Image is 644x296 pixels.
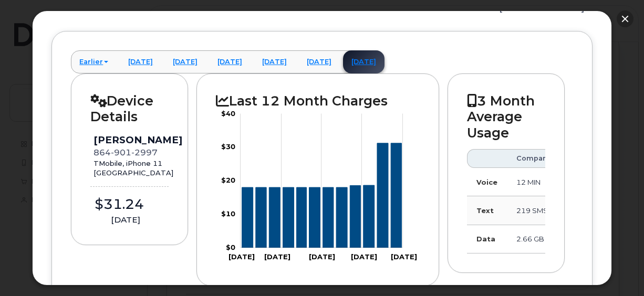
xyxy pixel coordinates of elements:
tspan: [DATE] [228,252,255,260]
tspan: [DATE] [265,252,291,260]
g: Series [242,143,402,248]
td: 12 MIN [507,168,560,196]
h2: Last 12 Month Charges [216,93,420,109]
tspan: [DATE] [351,252,377,260]
tspan: $40 [221,109,235,117]
tspan: $30 [221,142,235,151]
strong: Text [476,206,494,215]
strong: Data [476,235,495,243]
strong: Voice [476,178,497,186]
td: 219 SMS [507,196,560,225]
tspan: $20 [221,176,235,184]
th: Company [507,149,560,168]
h2: 3 Month Average Usage [467,93,545,141]
iframe: Messenger Launcher [598,250,636,288]
tspan: $0 [226,242,235,251]
td: 2.66 GB [507,225,560,253]
tspan: [DATE] [391,252,417,260]
tspan: $10 [221,209,235,218]
g: Chart [221,109,417,260]
tspan: [DATE] [309,252,335,260]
